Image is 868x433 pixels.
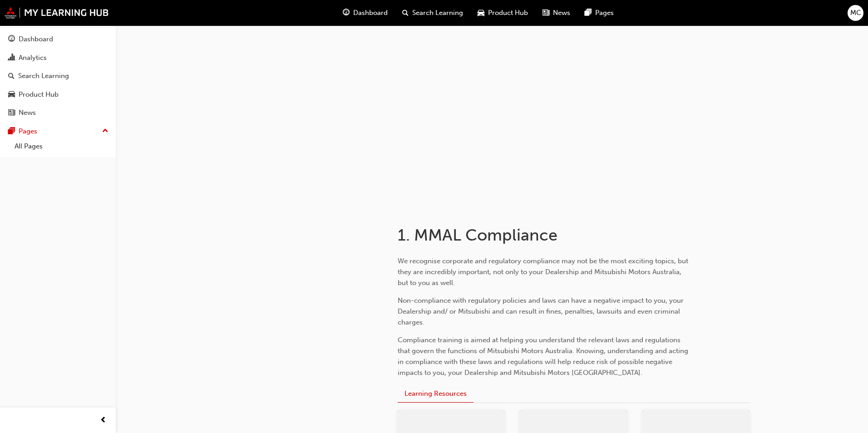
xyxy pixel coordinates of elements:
[8,128,15,136] span: pages-icon
[19,108,36,118] div: News
[4,123,112,140] button: Pages
[577,4,621,22] a: pages-iconPages
[8,54,15,62] span: chart-icon
[542,7,549,19] span: news-icon
[402,7,409,19] span: search-icon
[335,4,395,22] a: guage-iconDashboard
[535,4,577,22] a: news-iconNews
[18,71,69,81] div: Search Learning
[398,336,690,377] span: Compliance training is aimed at helping you understand the relevant laws and regulations that gov...
[11,139,112,153] a: All Pages
[4,104,112,121] a: News
[8,91,15,99] span: car-icon
[8,72,15,80] span: search-icon
[4,68,112,84] a: Search Learning
[19,89,59,100] div: Product Hub
[398,385,473,403] button: Learning Resources
[5,7,109,19] img: mmal
[488,8,528,18] span: Product Hub
[595,8,614,18] span: Pages
[478,7,484,19] span: car-icon
[553,8,570,18] span: News
[343,7,350,19] span: guage-icon
[850,8,861,18] span: MC
[848,5,863,21] button: MC
[353,8,388,18] span: Dashboard
[19,34,53,44] div: Dashboard
[585,7,592,19] span: pages-icon
[19,53,47,63] div: Analytics
[4,31,112,48] a: Dashboard
[412,8,463,18] span: Search Learning
[4,86,112,103] a: Product Hub
[398,257,690,287] span: We recognise corporate and regulatory compliance may not be the most exciting topics, but they ar...
[398,296,686,326] span: Non-compliance with regulatory policies and laws can have a negative impact to you, your Dealersh...
[100,415,107,426] span: prev-icon
[470,4,535,22] a: car-iconProduct Hub
[8,35,15,44] span: guage-icon
[19,126,37,137] div: Pages
[398,225,695,245] h1: 1. MMAL Compliance
[102,125,108,137] span: up-icon
[395,4,470,22] a: search-iconSearch Learning
[8,109,15,117] span: news-icon
[4,49,112,66] a: Analytics
[4,29,112,123] button: DashboardAnalyticsSearch LearningProduct HubNews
